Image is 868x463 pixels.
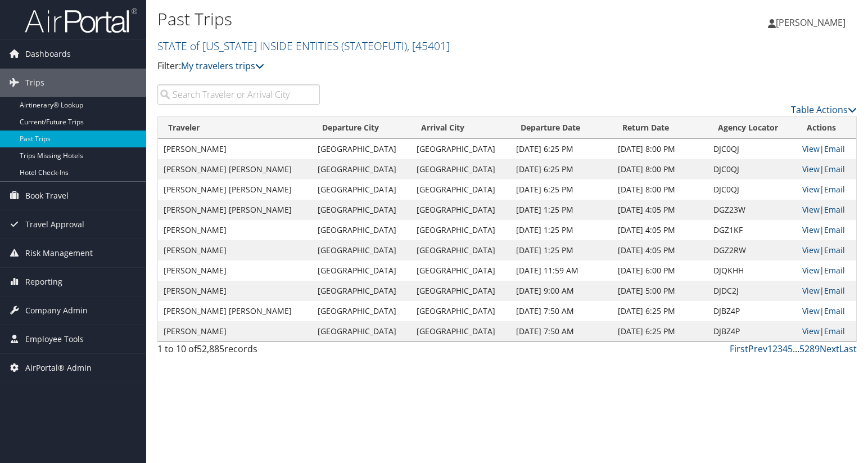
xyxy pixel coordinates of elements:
[25,40,71,68] span: Dashboards
[612,301,708,321] td: [DATE] 6:25 PM
[411,240,510,260] td: [GEOGRAPHIC_DATA]
[25,182,69,210] span: Book Travel
[767,343,772,355] a: 1
[824,164,845,174] a: Email
[802,265,820,276] a: View
[797,159,856,179] td: |
[25,239,93,267] span: Risk Management
[407,38,450,53] span: , [ 45401 ]
[312,240,412,260] td: [GEOGRAPHIC_DATA]
[824,184,845,195] a: Email
[510,200,612,220] td: [DATE] 1:25 PM
[510,159,612,179] td: [DATE] 6:25 PM
[797,321,856,341] td: |
[510,117,612,139] th: Departure Date: activate to sort column ascending
[708,117,797,139] th: Agency Locator: activate to sort column ascending
[158,321,312,341] td: [PERSON_NAME]
[312,139,412,159] td: [GEOGRAPHIC_DATA]
[158,281,312,301] td: [PERSON_NAME]
[411,260,510,281] td: [GEOGRAPHIC_DATA]
[25,296,88,325] span: Company Admin
[158,301,312,321] td: [PERSON_NAME] [PERSON_NAME]
[802,164,820,174] a: View
[312,260,412,281] td: [GEOGRAPHIC_DATA]
[411,200,510,220] td: [GEOGRAPHIC_DATA]
[510,220,612,240] td: [DATE] 1:25 PM
[802,224,820,235] a: View
[510,301,612,321] td: [DATE] 7:50 AM
[157,38,450,53] a: STATE of [US_STATE] INSIDE ENTITIES
[158,179,312,200] td: [PERSON_NAME] [PERSON_NAME]
[820,343,839,355] a: Next
[797,301,856,321] td: |
[793,343,799,355] span: …
[708,240,797,260] td: DGZ2RW
[708,321,797,341] td: DJBZ4P
[768,6,857,39] a: [PERSON_NAME]
[802,305,820,316] a: View
[802,204,820,215] a: View
[708,301,797,321] td: DJBZ4P
[797,200,856,220] td: |
[612,159,708,179] td: [DATE] 8:00 PM
[411,321,510,341] td: [GEOGRAPHIC_DATA]
[25,354,92,382] span: AirPortal® Admin
[824,265,845,276] a: Email
[25,7,137,34] img: airportal-logo.png
[708,260,797,281] td: DJQKHH
[776,16,846,29] span: [PERSON_NAME]
[612,117,708,139] th: Return Date: activate to sort column ascending
[824,305,845,316] a: Email
[510,240,612,260] td: [DATE] 1:25 PM
[824,326,845,336] a: Email
[25,325,84,353] span: Employee Tools
[411,301,510,321] td: [GEOGRAPHIC_DATA]
[411,179,510,200] td: [GEOGRAPHIC_DATA]
[824,143,845,154] a: Email
[312,179,412,200] td: [GEOGRAPHIC_DATA]
[612,200,708,220] td: [DATE] 4:05 PM
[312,117,412,139] th: Departure City: activate to sort column ascending
[797,139,856,159] td: |
[824,285,845,296] a: Email
[411,117,510,139] th: Arrival City: activate to sort column ascending
[797,260,856,281] td: |
[802,326,820,336] a: View
[708,281,797,301] td: DJDC2J
[802,285,820,296] a: View
[312,159,412,179] td: [GEOGRAPHIC_DATA]
[312,200,412,220] td: [GEOGRAPHIC_DATA]
[25,268,62,296] span: Reporting
[158,200,312,220] td: [PERSON_NAME] [PERSON_NAME]
[25,210,84,239] span: Travel Approval
[411,281,510,301] td: [GEOGRAPHIC_DATA]
[797,240,856,260] td: |
[824,204,845,215] a: Email
[25,69,44,97] span: Trips
[158,117,312,139] th: Traveler: activate to sort column ascending
[797,117,856,139] th: Actions
[411,159,510,179] td: [GEOGRAPHIC_DATA]
[612,179,708,200] td: [DATE] 8:00 PM
[797,220,856,240] td: |
[312,281,412,301] td: [GEOGRAPHIC_DATA]
[158,139,312,159] td: [PERSON_NAME]
[157,7,623,31] h1: Past Trips
[157,342,320,361] div: 1 to 10 of records
[708,220,797,240] td: DGZ1KF
[197,343,224,355] span: 52,885
[708,200,797,220] td: DGZ23W
[708,179,797,200] td: DJC0QJ
[797,281,856,301] td: |
[411,220,510,240] td: [GEOGRAPHIC_DATA]
[411,139,510,159] td: [GEOGRAPHIC_DATA]
[612,260,708,281] td: [DATE] 6:00 PM
[510,179,612,200] td: [DATE] 6:25 PM
[341,38,407,53] span: ( STATEOFUTI )
[510,281,612,301] td: [DATE] 9:00 AM
[181,60,264,72] a: My travelers trips
[510,321,612,341] td: [DATE] 7:50 AM
[708,139,797,159] td: DJC0QJ
[612,220,708,240] td: [DATE] 4:05 PM
[312,220,412,240] td: [GEOGRAPHIC_DATA]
